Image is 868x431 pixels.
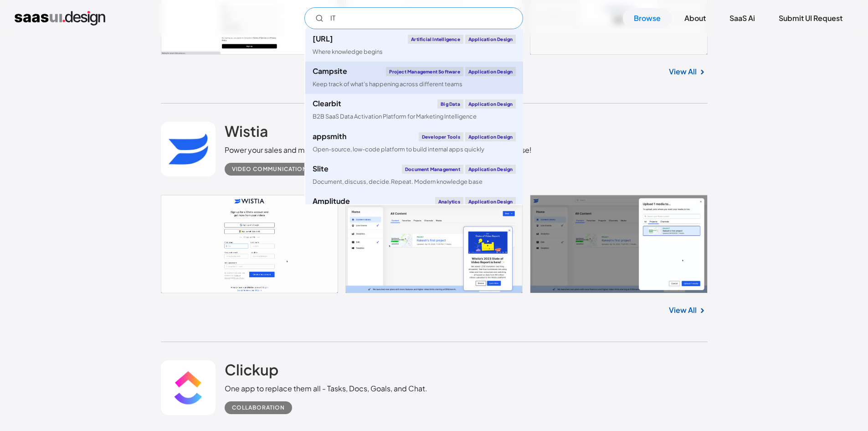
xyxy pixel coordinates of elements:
a: Clickup [225,360,278,383]
a: Browse [623,8,672,28]
input: Search UI designs you're looking for... [304,7,523,29]
a: home [15,11,105,26]
div: Where knowledge begins [313,47,383,56]
div: Application Design [465,132,516,141]
div: Amplitude [313,197,350,205]
div: Document Management [402,165,463,174]
form: Email Form [304,7,523,29]
div: Power your sales and marketing team's video strategy from creation to analysis with ease! [225,145,532,156]
a: About [673,8,717,28]
div: Artificial Intelligence [408,35,463,44]
a: SliteDocument ManagementApplication DesignDocument, discuss, decide.Repeat. Modern knowledge base [305,159,523,192]
a: View All [669,66,697,77]
div: Collaboration [232,402,285,413]
a: appsmithDeveloper toolsApplication DesignOpen-source, low-code platform to build internal apps qu... [305,127,523,159]
div: Document, discuss, decide.Repeat. Modern knowledge base [313,177,483,186]
div: Application Design [465,35,516,44]
div: Slite [313,165,329,172]
a: [URL]Artificial IntelligenceApplication DesignWhere knowledge begins [305,29,523,62]
a: AmplitudeAnalyticsApplication DesignProduct Analytics & Event Tracking Platform [305,192,523,224]
div: appsmith [313,133,346,140]
a: Wistia [225,122,268,145]
div: B2B SaaS Data Activation Platform for Marketing Intelligence [313,112,477,121]
a: SaaS Ai [719,8,766,28]
div: One app to replace them all - Tasks, Docs, Goals, and Chat. [225,383,427,394]
a: CampsiteProject Management SoftwareApplication DesignKeep track of what’s happening across differ... [305,62,523,94]
div: Application Design [465,67,516,76]
div: Developer tools [419,132,463,141]
div: Campsite [313,68,347,75]
div: Application Design [465,165,516,174]
a: Submit UI Request [768,8,853,28]
div: Clearbit [313,100,341,107]
div: Project Management Software [386,67,463,76]
div: Application Design [465,197,516,206]
div: Application Design [465,99,516,109]
h2: Wistia [225,122,268,140]
h2: Clickup [225,360,278,379]
div: Open-source, low-code platform to build internal apps quickly [313,145,484,154]
div: Big Data [437,99,463,109]
div: Analytics [435,197,463,206]
div: [URL] [313,35,333,42]
div: Keep track of what’s happening across different teams [313,80,462,88]
a: ClearbitBig DataApplication DesignB2B SaaS Data Activation Platform for Marketing Intelligence [305,94,523,126]
div: Video Communications [232,164,311,175]
a: View All [669,305,697,316]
